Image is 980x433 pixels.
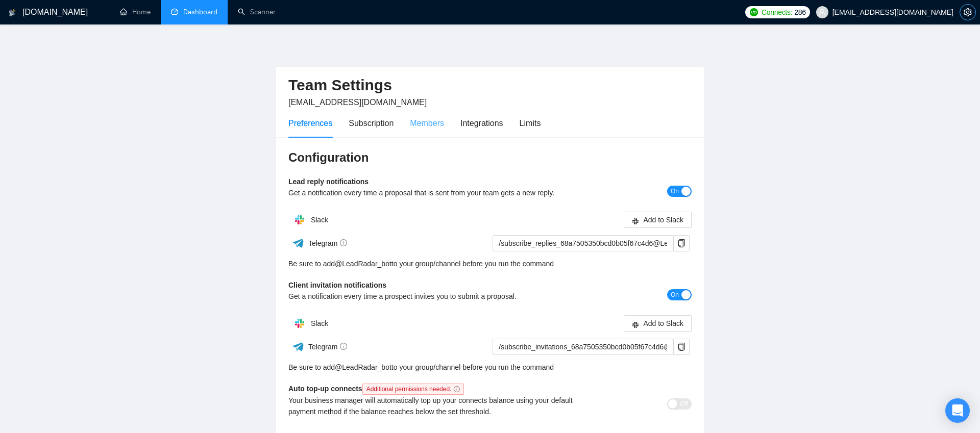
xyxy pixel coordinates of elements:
[671,289,679,300] span: On
[750,8,758,16] img: upwork-logo.png
[960,8,975,16] span: setting
[288,362,692,373] div: Be sure to add to your group/channel before you run the command
[673,235,690,251] button: copy
[762,7,792,18] span: Connects:
[292,237,305,249] img: ww3wtPAAAAAElFTkSuQmCC
[362,384,464,395] span: Additional permissions needed.
[632,321,639,328] span: slack
[288,395,591,417] div: Your business manager will automatically top up your connects balance using your default payment ...
[960,8,976,16] a: setting
[288,177,369,186] b: Lead reply notifications
[674,343,689,351] span: copy
[340,343,347,350] span: info-circle
[311,216,328,224] span: Slack
[674,239,689,247] span: copy
[794,7,805,18] span: 286
[311,319,328,327] span: Slack
[960,4,976,20] button: setting
[289,313,310,334] img: hpQkSZIkSZIkSZIkSZIkSZIkSZIkSZIkSZIkSZIkSZIkSZIkSZIkSZIkSZIkSZIkSZIkSZIkSZIkSZIkSZIkSZIkSZIkSZIkS...
[9,5,16,21] img: logo
[288,281,386,289] b: Client invitation notifications
[288,117,332,130] div: Preferences
[680,398,688,410] span: Off
[340,239,347,246] span: info-circle
[289,210,310,230] img: hpQkSZIkSZIkSZIkSZIkSZIkSZIkSZIkSZIkSZIkSZIkSZIkSZIkSZIkSZIkSZIkSZIkSZIkSZIkSZIkSZIkSZIkSZIkSZIkS...
[288,385,468,393] b: Auto top-up connects
[819,9,826,16] span: user
[288,291,591,302] div: Get a notification every time a prospect invites you to submit a proposal.
[945,398,970,423] div: Open Intercom Messenger
[292,340,305,353] img: ww3wtPAAAAAElFTkSuQmCC
[308,239,348,247] span: Telegram
[288,258,692,269] div: Be sure to add to your group/channel before you run the command
[171,8,217,16] a: dashboardDashboard
[673,339,690,355] button: copy
[624,212,692,228] button: slackAdd to Slack
[454,386,460,392] span: info-circle
[624,315,692,332] button: slackAdd to Slack
[308,343,348,351] span: Telegram
[288,98,427,107] span: [EMAIL_ADDRESS][DOMAIN_NAME]
[643,214,683,225] span: Add to Slack
[671,186,679,197] span: On
[520,117,541,130] div: Limits
[288,187,591,198] div: Get a notification every time a proposal that is sent from your team gets a new reply.
[349,117,394,130] div: Subscription
[335,258,391,269] a: @LeadRadar_bot
[632,217,639,225] span: slack
[335,362,391,373] a: @LeadRadar_bot
[460,117,503,130] div: Integrations
[288,75,692,96] h2: Team Settings
[410,117,444,130] div: Members
[120,8,151,16] a: homeHome
[643,318,683,329] span: Add to Slack
[238,8,276,16] a: searchScanner
[288,149,692,166] h3: Configuration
